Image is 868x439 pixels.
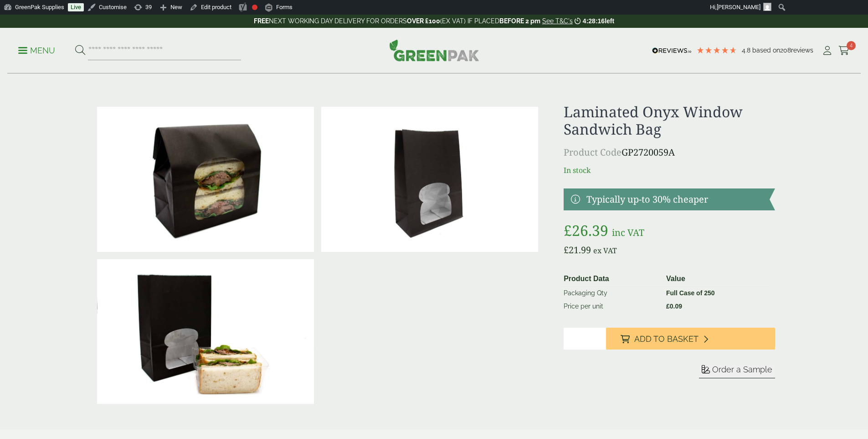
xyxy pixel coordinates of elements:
[847,41,856,50] span: 4
[696,46,737,54] div: 4.79 Stars
[564,220,572,240] span: £
[699,364,775,378] button: Order a Sample
[560,300,663,313] td: Price per unit
[564,165,775,176] p: In stock
[68,3,84,11] a: Live
[321,107,538,252] img: IMG_5983 (Large)
[838,46,850,55] i: Cart
[564,146,775,159] p: GP2720059A
[717,4,760,10] span: [PERSON_NAME]
[606,328,775,350] button: Add to Basket
[593,246,617,256] span: ex VAT
[564,146,621,158] span: Product Code
[564,244,591,256] bdi: 21.99
[97,107,314,252] img: Laminated Black Sandwich Bag
[838,44,850,57] a: 4
[407,17,440,25] strong: OVER £100
[634,334,699,344] span: Add to Basket
[780,47,791,54] span: 208
[652,47,692,54] img: REVIEWS.io
[389,39,479,61] img: GreenPak Supplies
[542,17,573,25] a: See T&C's
[752,47,780,54] span: Based on
[18,45,55,56] p: Menu
[560,272,663,287] th: Product Data
[18,45,55,54] a: Menu
[252,5,257,10] div: Focus keyphrase not set
[791,47,813,54] span: reviews
[499,17,540,25] strong: BEFORE 2 pm
[564,103,775,138] h1: Laminated Onyx Window Sandwich Bag
[663,272,771,287] th: Value
[612,226,644,239] span: inc VAT
[560,286,663,300] td: Packaging Qty
[666,303,670,310] span: £
[583,17,605,25] span: 4:28:16
[712,365,772,374] span: Order a Sample
[97,259,314,404] img: IMG_5929 (Large)
[666,303,682,310] bdi: 0.09
[564,244,569,256] span: £
[254,17,269,25] strong: FREE
[605,17,614,25] span: left
[666,289,715,297] strong: Full Case of 250
[564,220,608,240] bdi: 26.39
[822,46,833,55] i: My Account
[742,47,752,54] span: 4.8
